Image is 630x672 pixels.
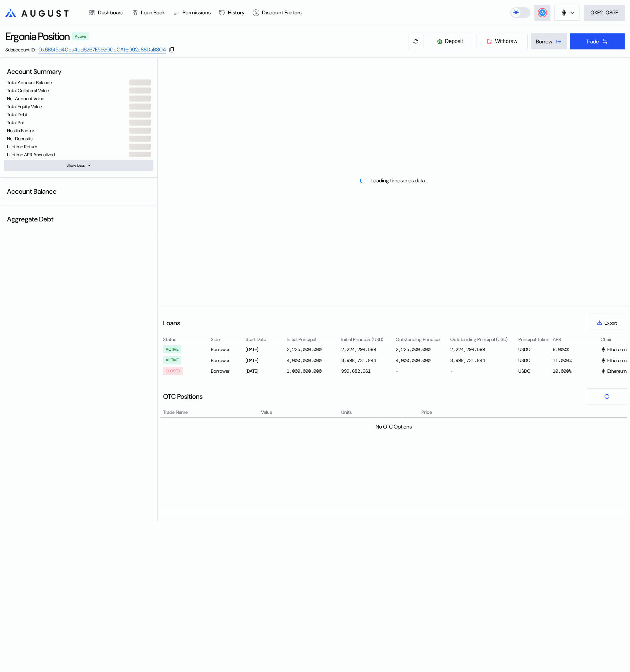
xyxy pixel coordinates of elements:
[7,104,42,110] div: Total Equity Value
[591,9,618,16] div: 0XF2...085F
[587,315,627,331] button: Export
[396,357,430,363] div: 4,000,000.000
[518,336,552,342] div: Principal Token
[426,33,474,49] button: Deposit
[7,96,44,102] div: Net Account Value
[246,356,286,364] div: [DATE]
[166,358,178,362] div: ACTIVE
[553,345,600,353] div: 8.000%
[531,33,567,49] button: Borrow
[4,64,153,78] div: Account Summary
[163,409,188,416] span: Trade Name
[287,368,322,374] div: 1,000,000.000
[169,0,215,25] a: Permissions
[7,128,34,134] div: Health Factor
[128,0,169,25] a: Loan Book
[211,336,244,342] div: Side
[75,34,86,39] div: Active
[601,346,627,352] div: Ethereum
[396,367,449,375] div: -
[396,346,430,352] div: 2,225,000.000
[5,47,36,53] div: Subaccount ID:
[584,5,625,21] button: 0XF2...085F
[554,5,580,21] button: chain logo
[601,368,627,374] div: Ethereum
[341,368,371,374] div: 999,682.961
[4,212,153,226] div: Aggregate Debt
[249,0,305,25] a: Discount Factors
[4,160,153,171] button: Show Less
[166,347,178,352] div: ACTIVE
[341,336,395,342] div: Initial Principal (USD)
[211,367,244,375] div: Borrower
[341,357,376,363] div: 3,998,731.844
[553,356,600,364] div: 11.000%
[38,46,166,53] a: 0x6B5f5d40ca4ed6267E59200cCAf6092c88DaB804
[182,9,211,16] div: Permissions
[396,336,449,342] div: Outstanding Principal
[495,38,517,44] span: Withdraw
[450,336,517,342] div: Outstanding Principal (USD)
[287,336,340,342] div: Initial Principal
[536,38,552,45] div: Borrow
[560,9,568,16] img: chain logo
[246,336,286,342] div: Start Date
[163,336,210,342] div: Status
[450,367,517,375] div: -
[601,357,627,363] div: Ethereum
[341,409,352,416] span: Units
[228,9,245,16] div: History
[261,409,272,416] span: Value
[287,346,322,352] div: 2,225,000.000
[421,409,432,416] span: Price
[7,152,55,158] div: Lifetime APR Annualized
[518,367,552,375] div: USDC
[7,88,49,94] div: Total Collateral Value
[341,346,376,352] div: 2,224,294.589
[450,346,485,352] div: 2,224,294.589
[605,321,617,326] span: Export
[553,336,600,342] div: APR
[7,120,25,126] div: Total PnL
[211,356,244,364] div: Borrower
[518,356,552,364] div: USDC
[67,163,85,168] div: Show Less
[518,345,552,353] div: USDC
[371,177,428,184] div: Loading timeseries data...
[476,33,528,49] button: Withdraw
[570,33,625,49] button: Trade
[7,144,37,150] div: Lifetime Return
[601,368,606,374] img: svg+xml,%3c
[445,38,463,44] span: Deposit
[262,9,301,16] div: Discount Factors
[98,9,124,16] div: Dashboard
[141,9,165,16] div: Loan Book
[601,347,606,352] img: svg+xml,%3c
[211,345,244,353] div: Borrower
[246,345,286,353] div: [DATE]
[586,38,599,45] div: Trade
[7,112,27,118] div: Total Debt
[376,423,412,430] div: No OTC Options
[601,358,606,363] img: svg+xml,%3c
[246,367,286,375] div: [DATE]
[215,0,249,25] a: History
[4,184,153,198] div: Account Balance
[85,0,128,25] a: Dashboard
[360,178,365,183] img: pending
[287,357,322,363] div: 4,000,000.000
[5,29,70,43] div: Ergonia Position
[166,369,180,373] div: CLOSED
[163,392,203,401] div: OTC Positions
[7,136,32,142] div: Net Deposits
[7,79,52,86] div: Total Account Balance
[450,357,485,363] div: 3,998,731.844
[553,367,600,375] div: 10.000%
[163,319,180,327] div: Loans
